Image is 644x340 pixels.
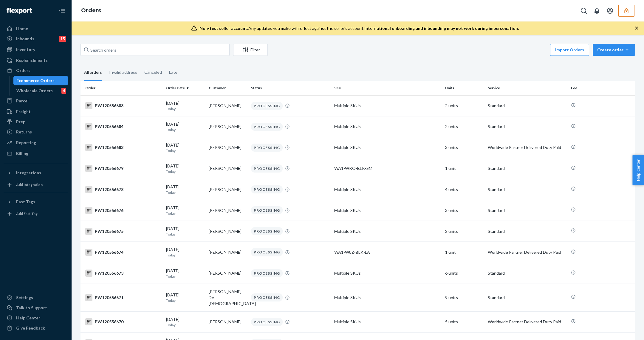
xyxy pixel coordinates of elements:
img: Flexport logo [7,8,32,14]
p: Today [166,274,204,279]
td: 5 units [443,311,485,332]
a: Add Integration [4,180,68,190]
a: Settings [4,293,68,302]
div: PROCESSING [251,269,283,277]
td: 4 units [443,179,485,200]
button: Filter [233,44,268,56]
ol: breadcrumbs [76,2,106,19]
p: Standard [488,228,566,234]
p: Standard [488,270,566,276]
td: 3 units [443,200,485,221]
p: Worldwide Partner Delivered Duty Paid [488,249,566,255]
td: [PERSON_NAME] [206,263,249,284]
a: Reporting [4,138,68,147]
p: Worldwide Partner Delivered Duty Paid [488,144,566,150]
div: PROCESSING [251,164,283,173]
div: [DATE] [166,142,204,153]
a: Inventory [4,45,68,54]
a: Help Center [4,313,68,323]
p: Today [166,190,204,195]
div: WA1-W8Z-BLK-LA [334,249,440,255]
div: [DATE] [166,268,204,279]
div: PW120556671 [85,294,161,301]
p: Standard [488,207,566,213]
a: Replenishments [4,56,68,65]
button: Create order [593,44,635,56]
a: Add Fast Tag [4,209,68,219]
a: Returns [4,127,68,137]
td: 2 units [443,221,485,242]
div: [DATE] [166,247,204,258]
div: Ecommerce Orders [16,78,55,84]
div: Wholesale Orders [16,88,53,94]
td: Multiple SKUs [332,200,443,221]
div: Home [16,26,28,32]
button: Open notifications [591,5,603,17]
div: Create order [597,47,631,53]
td: 2 units [443,116,485,137]
div: PROCESSING [251,318,283,326]
td: Multiple SKUs [332,137,443,158]
button: Give Feedback [4,323,68,333]
td: [PERSON_NAME] [206,242,249,263]
div: PW120556683 [85,144,161,151]
div: [DATE] [166,100,204,111]
div: Add Integration [16,182,43,187]
div: PW120556688 [85,102,161,109]
div: [DATE] [166,121,204,132]
div: Billing [16,150,28,156]
p: Today [166,232,204,237]
div: Settings [16,295,33,301]
td: Multiple SKUs [332,221,443,242]
p: Today [166,211,204,216]
div: Prep [16,119,25,125]
button: Help Center [632,155,644,185]
span: International onboarding and inbounding may not work during impersonation. [364,26,519,31]
p: Standard [488,124,566,130]
th: Units [443,81,485,95]
div: PROCESSING [251,293,283,301]
div: Integrations [16,170,41,176]
p: Standard [488,295,566,301]
p: Standard [488,103,566,109]
div: PW120556678 [85,186,161,193]
div: Freight [16,109,31,115]
p: Standard [488,187,566,193]
p: Today [166,106,204,111]
div: Add Fast Tag [16,211,38,216]
td: [PERSON_NAME] [206,116,249,137]
button: Close Navigation [56,5,68,17]
p: Today [166,298,204,303]
div: All orders [84,64,102,81]
div: Invalid address [109,64,137,80]
td: 6 units [443,263,485,284]
td: [PERSON_NAME] [206,311,249,332]
p: Today [166,253,204,258]
div: [DATE] [166,292,204,303]
div: PW120556675 [85,228,161,235]
div: PROCESSING [251,206,283,214]
div: Returns [16,129,32,135]
th: Status [249,81,332,95]
td: 2 units [443,95,485,116]
div: PW120556676 [85,207,161,214]
td: 9 units [443,284,485,311]
div: [DATE] [166,226,204,237]
a: Parcel [4,96,68,106]
div: Any updates you make will reflect against the seller's account. [199,25,519,31]
div: PROCESSING [251,227,283,235]
p: Today [166,322,204,327]
td: [PERSON_NAME] De [DEMOGRAPHIC_DATA] [206,284,249,311]
div: Late [169,64,177,80]
div: PROCESSING [251,144,283,152]
td: Multiple SKUs [332,179,443,200]
span: Non-test seller account: [199,26,248,31]
td: [PERSON_NAME] [206,95,249,116]
div: PW120556674 [85,249,161,256]
div: PROCESSING [251,102,283,110]
td: Multiple SKUs [332,116,443,137]
div: PW120556673 [85,270,161,277]
a: Home [4,24,68,33]
p: Today [166,127,204,132]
